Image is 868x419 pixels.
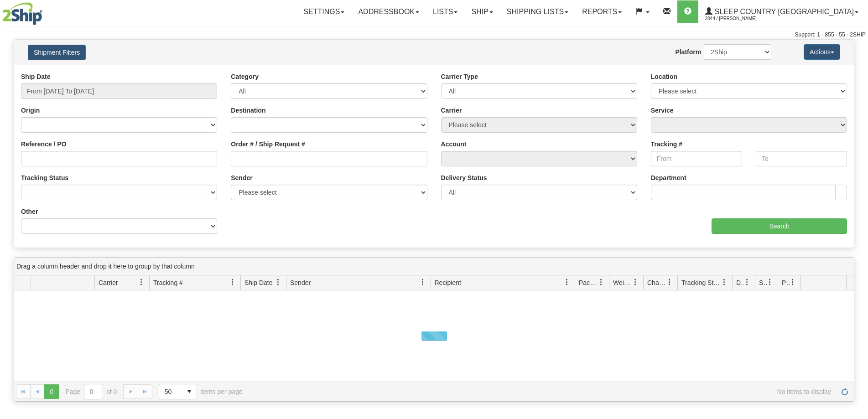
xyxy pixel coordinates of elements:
img: logo2044.jpg [2,2,42,25]
a: Delivery Status filter column settings [739,274,755,290]
span: 50 [165,387,177,396]
button: Shipment Filters [28,45,86,60]
input: Search [712,218,847,234]
label: Department [651,173,686,182]
a: Refresh [837,384,852,399]
span: Pickup Status [782,278,790,287]
a: Charge filter column settings [662,274,677,290]
span: Packages [579,278,598,287]
span: Delivery Status [736,278,744,287]
a: Shipment Issues filter column settings [762,274,778,290]
label: Ship Date [21,72,51,81]
span: Page of 0 [66,384,117,399]
label: Destination [231,106,265,115]
a: Tracking Status filter column settings [717,274,732,290]
span: Page 0 [44,384,59,399]
label: Category [231,72,259,81]
span: items per page [159,384,243,399]
span: Tracking # [153,278,183,287]
div: grid grouping header [14,258,854,275]
input: From [651,151,742,166]
label: Account [441,140,467,149]
a: Lists [426,0,464,23]
label: Origin [21,106,40,115]
a: Tracking # filter column settings [225,274,240,290]
span: Sender [290,278,311,287]
span: Charge [647,278,666,287]
a: Ship [464,0,499,23]
label: Carrier [441,106,462,115]
label: Service [651,106,674,115]
label: Tracking # [651,140,682,149]
a: Shipping lists [500,0,575,23]
iframe: chat widget [847,163,867,256]
a: Sender filter column settings [415,274,431,290]
a: Settings [296,0,351,23]
span: Tracking Status [681,278,721,287]
button: Actions [804,44,840,60]
span: Recipient [435,278,461,287]
span: Weight [613,278,632,287]
input: To [756,151,847,166]
a: Carrier filter column settings [134,274,149,290]
label: Location [651,72,677,81]
span: No items to display [255,388,831,395]
a: Pickup Status filter column settings [785,274,800,290]
label: Reference / PO [21,140,67,149]
a: Addressbook [351,0,426,23]
span: Carrier [99,278,118,287]
span: select [182,384,197,399]
a: Recipient filter column settings [559,274,575,290]
label: Sender [231,173,252,182]
label: Carrier Type [441,72,478,81]
span: Page sizes drop down [159,384,197,399]
span: Ship Date [244,278,272,287]
span: 2044 / [PERSON_NAME] [705,14,774,23]
a: Ship Date filter column settings [270,274,286,290]
label: Delivery Status [441,173,487,182]
span: Shipment Issues [759,278,767,287]
label: Tracking Status [21,173,68,182]
a: Packages filter column settings [593,274,609,290]
a: Reports [575,0,629,23]
a: Sleep Country [GEOGRAPHIC_DATA] 2044 / [PERSON_NAME] [698,0,865,23]
div: Support: 1 - 855 - 55 - 2SHIP [2,31,866,39]
span: Sleep Country [GEOGRAPHIC_DATA] [712,8,854,16]
label: Other [21,207,38,216]
a: Weight filter column settings [628,274,643,290]
label: Order # / Ship Request # [231,140,305,149]
label: Platform [675,47,701,57]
